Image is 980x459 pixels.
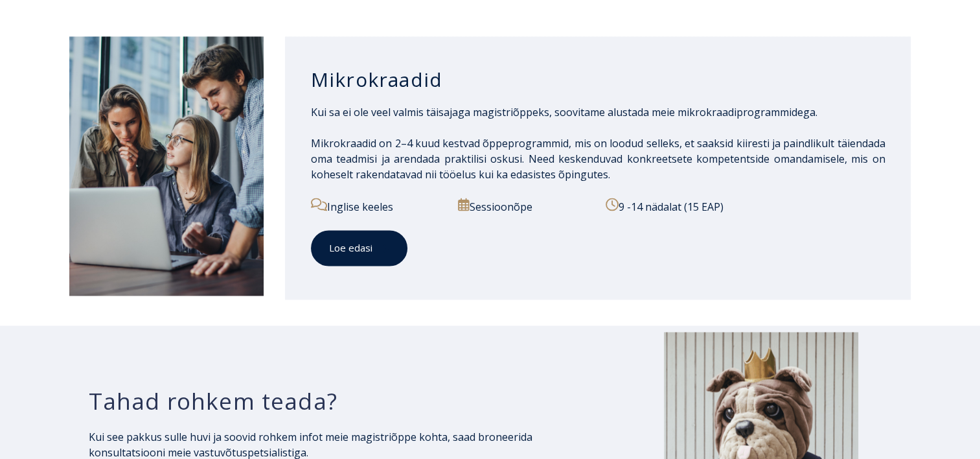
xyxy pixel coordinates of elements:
[311,67,885,92] h3: Mikrokraadid
[311,198,444,215] p: Inglise keeles
[458,198,591,215] p: Sessioonõpe
[311,105,817,119] span: Kui sa ei ole veel valmis täisajaga magistriõppeks, soovitame alustada meie mikrokraadiprogrammid...
[606,198,885,215] p: 9 -14 nädalat (15 EAP)
[311,230,407,266] a: Loe edasi
[69,36,264,296] img: iStock-1320775580-1
[311,136,885,182] span: Mikrokraadid on 2–4 kuud kestvad õppeprogrammid, mis on loodud selleks, et saaksid kiiresti ja pa...
[89,387,571,416] h3: Tahad rohkem teada?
